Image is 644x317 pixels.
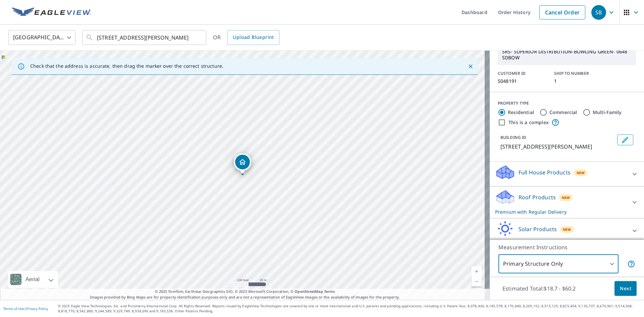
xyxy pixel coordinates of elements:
p: SHIP TO NUMBER [554,70,602,76]
p: Roof Products [519,193,556,201]
a: Terms of Use [3,306,24,311]
p: Measurement Instructions [498,243,635,251]
p: CUSTOMER ID [498,70,546,76]
a: Current Level 18, Zoom In [472,266,482,276]
p: [STREET_ADDRESS][PERSON_NAME] [500,143,614,151]
button: Edit building 1 [617,135,633,145]
div: Solar ProductsNew [495,221,639,240]
span: Next [620,284,631,293]
p: Estimated Total: $18.7 - $60.2 [497,281,581,296]
label: Multi-Family [593,109,622,116]
span: New [562,195,570,200]
a: Current Level 18, Zoom Out [472,276,482,286]
p: Check that the address is accurate, then drag the marker over the correct structure. [30,63,223,69]
div: Roof ProductsNewPremium with Regular Delivery [495,189,639,215]
p: © 2025 Eagle View Technologies, Inc. and Pictometry International Corp. All Rights Reserved. Repo... [58,304,641,314]
a: Cancel Order [539,5,585,19]
p: 1 [554,78,602,84]
span: New [577,170,585,175]
a: Privacy Policy [26,306,48,311]
div: Aerial [23,271,42,288]
label: Commercial [549,109,577,116]
p: S048191 [498,78,546,84]
div: [GEOGRAPHIC_DATA] [8,28,75,47]
a: OpenStreetMap [294,289,323,294]
div: PROPERTY TYPE [498,100,636,106]
p: BUILDING ID [500,135,526,140]
label: Residential [508,109,534,116]
button: Next [614,281,637,296]
a: Upload Blueprint [227,30,279,45]
a: Terms [324,289,335,294]
div: Full House ProductsNew [495,164,639,183]
p: Full House Products [519,168,571,176]
p: SRS- SUPERIOR DISTRIBUTION-BOWLING GREEN- 0648 SDBOW [499,46,634,63]
div: Dropped pin, building 1, Residential property, 2631 Hayford Pl Bowling Green, KY 42104 [234,153,251,174]
span: Your report will include only the primary structure on the property. For example, a detached gara... [627,260,635,268]
img: EV Logo [12,7,91,17]
div: SB [591,5,606,20]
label: This is a complex [508,119,549,126]
p: Solar Products [519,225,557,233]
button: Close [466,62,475,71]
p: Premium with Regular Delivery [495,208,627,215]
span: New [563,227,571,232]
p: | [3,307,48,311]
div: Aerial [8,271,58,288]
span: © 2025 TomTom, Earthstar Geographics SIO, © 2025 Microsoft Corporation, © [155,289,335,295]
div: OR [213,30,279,45]
input: Search by address or latitude-longitude [97,28,193,47]
div: Primary Structure Only [498,255,619,273]
span: Upload Blueprint [233,33,274,42]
